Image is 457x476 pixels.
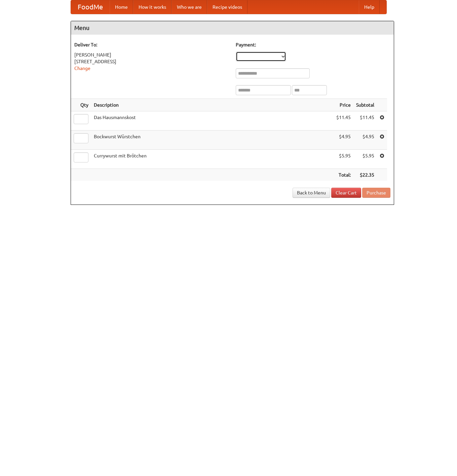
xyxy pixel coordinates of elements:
[74,58,229,65] div: [STREET_ADDRESS]
[74,41,229,48] h5: Deliver To:
[334,99,353,111] th: Price
[353,150,377,169] td: $5.95
[293,188,330,198] a: Back to Menu
[334,131,353,150] td: $4.95
[334,169,353,181] th: Total:
[74,66,90,71] a: Change
[334,111,353,131] td: $11.45
[110,0,133,14] a: Home
[236,41,390,48] h5: Payment:
[91,150,334,169] td: Currywurst mit Brötchen
[362,188,390,198] button: Purchase
[353,169,377,181] th: $22.35
[172,0,207,14] a: Who we are
[71,0,110,14] a: FoodMe
[353,131,377,150] td: $4.95
[71,99,91,111] th: Qty
[359,0,380,14] a: Help
[74,51,229,58] div: [PERSON_NAME]
[91,111,334,131] td: Das Hausmannskost
[331,188,361,198] a: Clear Cart
[353,111,377,131] td: $11.45
[133,0,172,14] a: How it works
[207,0,247,14] a: Recipe videos
[91,99,334,111] th: Description
[91,131,334,150] td: Bockwurst Würstchen
[353,99,377,111] th: Subtotal
[334,150,353,169] td: $5.95
[71,21,394,35] h4: Menu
